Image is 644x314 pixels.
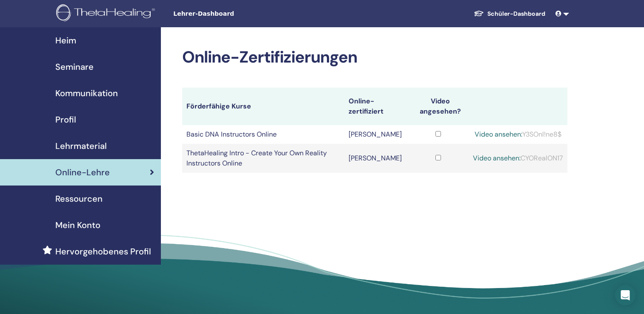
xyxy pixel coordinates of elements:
div: Y3SOnl!ne8$ [473,129,563,140]
span: Ressourcen [55,192,103,205]
span: Heim [55,34,76,47]
div: CYORealON17 [473,153,563,163]
div: Open Intercom Messenger [615,285,635,305]
span: Lehrmaterial [55,140,107,152]
span: Profil [55,113,76,126]
th: Online-zertifiziert [344,88,408,125]
span: Kommunikation [55,87,118,100]
a: Schüler-Dashboard [467,6,552,22]
span: Mein Konto [55,219,100,231]
a: Video ansehen: [473,154,521,163]
th: Förderfähige Kurse [182,88,344,125]
h2: Online-Zertifizierungen [182,48,567,67]
span: Online-Lehre [55,166,110,179]
th: Video angesehen? [408,88,469,125]
img: logo.png [56,4,158,23]
td: [PERSON_NAME] [344,144,408,173]
a: Video ansehen: [475,130,522,139]
td: ThetaHealing Intro - Create Your Own Reality Instructors Online [182,144,344,173]
td: Basic DNA Instructors Online [182,125,344,144]
span: Seminare [55,60,94,73]
td: [PERSON_NAME] [344,125,408,144]
img: graduation-cap-white.svg [474,10,484,17]
span: Lehrer-Dashboard [173,9,301,18]
span: Hervorgehobenes Profil [55,245,151,258]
